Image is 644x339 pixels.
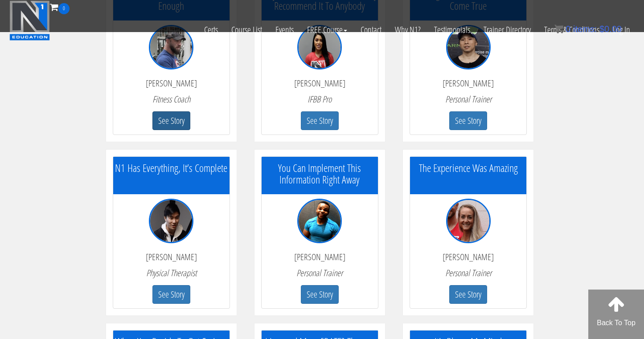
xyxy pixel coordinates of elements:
[573,24,597,34] span: items:
[354,14,388,45] a: Contact
[446,25,491,69] img: testimonial
[50,1,70,13] a: 0
[152,93,190,105] em: Fitness Coach
[301,287,339,299] a: See Story
[445,93,492,105] em: Personal Trainer
[554,24,622,34] a: 0 items: $0.00
[449,285,487,304] button: See Story
[446,199,491,243] img: testimonial
[146,267,197,279] em: Physical Therapist
[301,285,339,304] button: See Story
[149,199,193,243] img: testimonial
[120,78,223,88] p: [PERSON_NAME]
[477,14,537,45] a: Trainer Directory
[417,78,520,88] p: [PERSON_NAME]
[269,14,300,45] a: Events
[262,162,378,186] h5: You Can Implement This Information Right Away
[388,14,427,45] a: Why N1?
[449,114,487,126] a: See Story
[599,24,604,34] span: $
[149,25,193,69] img: testimonial
[297,25,342,69] img: testimonial
[599,24,622,34] bdi: 0.00
[301,114,339,126] a: See Story
[268,252,371,262] p: [PERSON_NAME]
[410,162,526,174] h5: The Experience Was Amazing
[113,162,230,174] h5: N1 Has Everything, It’s Complete
[152,114,190,126] a: See Story
[296,267,343,279] em: Personal Trainer
[449,111,487,131] button: See Story
[300,14,354,45] a: FREE Course
[554,25,563,33] img: icon11.png
[9,0,50,41] img: n1-education
[308,93,332,105] em: IFBB Pro
[152,111,190,131] button: See Story
[197,14,225,45] a: Certs
[417,252,520,262] p: [PERSON_NAME]
[445,267,492,279] em: Personal Trainer
[58,3,70,14] span: 0
[606,14,637,45] a: Log In
[120,252,223,262] p: [PERSON_NAME]
[152,285,190,304] button: See Story
[301,111,339,131] button: See Story
[537,14,606,45] a: Terms & Conditions
[449,287,487,299] a: See Story
[225,14,269,45] a: Course List
[268,78,371,88] p: [PERSON_NAME]
[152,287,190,299] a: See Story
[297,199,342,243] img: testimonial
[566,24,570,34] span: 0
[427,14,477,45] a: Testimonials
